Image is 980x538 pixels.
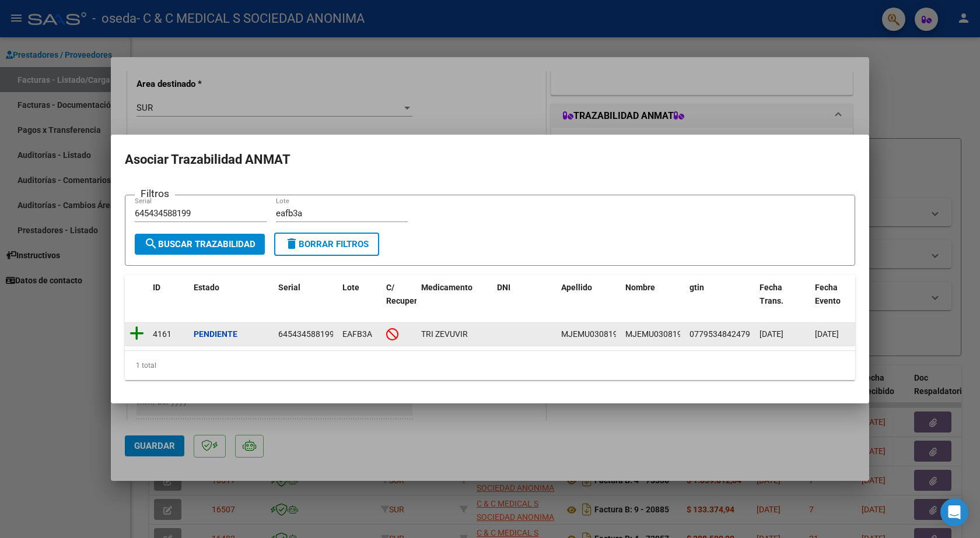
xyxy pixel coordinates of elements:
[153,329,171,339] span: 4161
[561,329,627,339] span: MJEMU03081978
[278,329,334,339] span: 645434588199
[153,283,160,292] span: ID
[810,275,866,326] datatable-header-cell: Fecha Evento
[815,329,839,339] span: [DATE]
[194,329,237,339] strong: Pendiente
[285,239,369,249] span: Borrar Filtros
[497,283,510,292] span: DNI
[342,283,359,292] span: Lote
[125,351,855,380] div: 1 total
[625,283,655,292] span: Nombre
[125,149,855,171] h2: Asociar Trazabilidad ANMAT
[689,283,704,292] span: gtin
[144,237,158,251] mat-icon: search
[338,275,381,326] datatable-header-cell: Lote
[625,329,691,339] span: MJEMU03081978
[561,283,592,292] span: Apellido
[421,283,473,292] span: Medicamento
[148,275,189,326] datatable-header-cell: ID
[381,275,416,326] datatable-header-cell: C/ Recupero
[416,275,492,326] datatable-header-cell: Medicamento
[689,329,755,339] span: 07795348424795
[285,237,299,251] mat-icon: delete
[759,283,783,305] span: Fecha Trans.
[278,283,300,292] span: Serial
[386,283,422,305] span: C/ Recupero
[815,283,841,305] span: Fecha Evento
[189,275,274,326] datatable-header-cell: Estado
[621,275,685,326] datatable-header-cell: Nombre
[194,283,219,292] span: Estado
[135,186,175,201] h3: Filtros
[492,275,556,326] datatable-header-cell: DNI
[274,233,379,256] button: Borrar Filtros
[274,275,338,326] datatable-header-cell: Serial
[940,498,968,526] div: Open Intercom Messenger
[135,234,265,255] button: Buscar Trazabilidad
[342,329,372,339] span: EAFB3A
[685,275,755,326] datatable-header-cell: gtin
[421,329,468,339] span: TRI ZEVUVIR
[755,275,810,326] datatable-header-cell: Fecha Trans.
[556,275,621,326] datatable-header-cell: Apellido
[759,329,783,339] span: [DATE]
[144,239,256,249] span: Buscar Trazabilidad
